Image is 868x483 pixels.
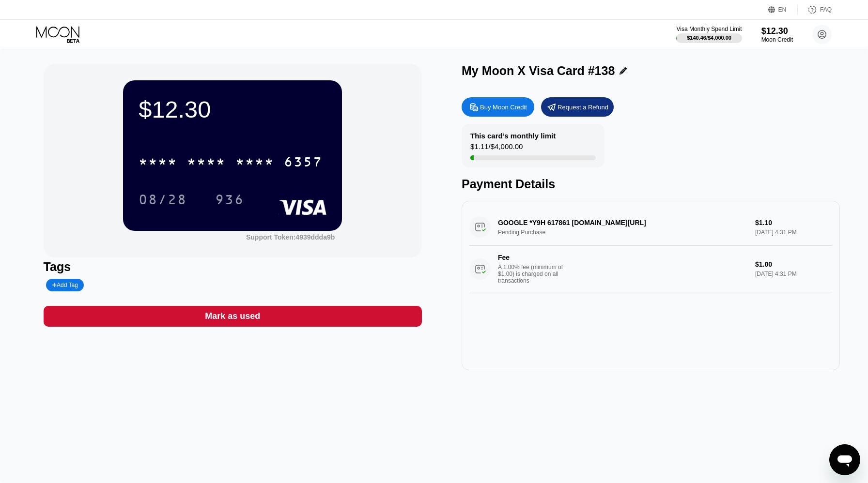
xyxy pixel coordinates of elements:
[44,260,422,274] div: Tags
[761,26,793,43] div: $12.30Moon Credit
[246,233,335,241] div: Support Token:4939ddda9b
[755,260,832,268] div: $1.00
[470,142,523,155] div: $1.11 / $4,000.00
[208,187,251,211] div: 936
[469,246,832,292] div: FeeA 1.00% fee (minimum of $1.00) is charged on all transactions$1.00[DATE] 4:31 PM
[558,103,608,111] div: Request a Refund
[470,132,556,140] div: This card’s monthly limit
[462,97,534,117] div: Buy Moon Credit
[676,26,742,32] div: Visa Monthly Spend Limit
[687,35,731,41] div: $140.46 / $4,000.00
[755,271,832,277] div: [DATE] 4:31 PM
[139,193,187,209] div: 08/28
[131,187,194,211] div: 08/28
[761,36,793,43] div: Moon Credit
[246,233,335,241] div: Support Token: 4939ddda9b
[44,306,422,327] div: Mark as used
[829,444,860,475] iframe: Кнопка, открывающая окно обмена сообщениями; идет разговор
[798,5,832,15] div: FAQ
[52,282,78,288] div: Add Tag
[768,5,798,15] div: EN
[676,26,742,43] div: Visa Monthly Spend Limit$140.46/$4,000.00
[778,6,787,13] div: EN
[820,6,832,13] div: FAQ
[462,177,840,191] div: Payment Details
[46,279,84,291] div: Add Tag
[498,264,571,284] div: A 1.00% fee (minimum of $1.00) is charged on all transactions
[215,193,244,209] div: 936
[284,155,323,171] div: 6357
[541,97,614,117] div: Request a Refund
[139,96,326,123] div: $12.30
[205,311,260,322] div: Mark as used
[498,254,566,261] div: Fee
[480,103,527,111] div: Buy Moon Credit
[462,64,615,78] div: My Moon X Visa Card #138
[761,26,793,36] div: $12.30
